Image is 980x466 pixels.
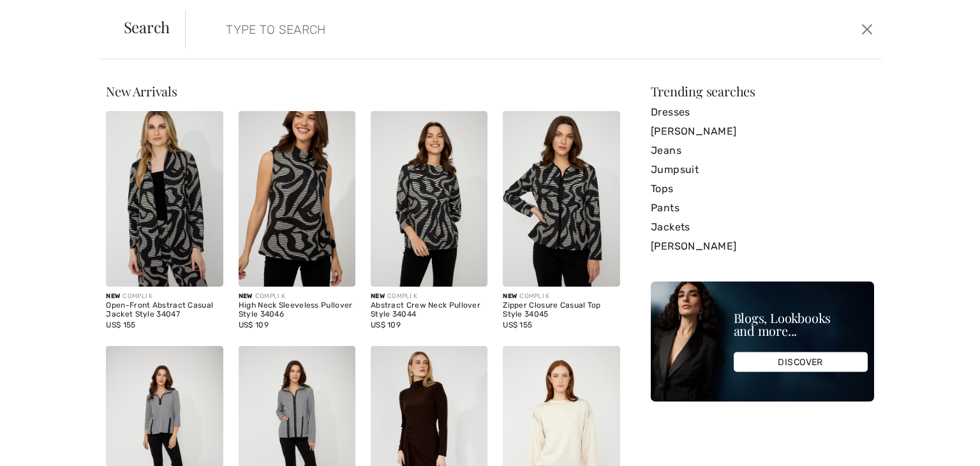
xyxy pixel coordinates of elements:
span: US$ 109 [371,320,401,329]
a: [PERSON_NAME] [651,122,874,141]
div: COMPLI K [239,292,355,301]
img: High Neck Sleeveless Pullover Style 34046. As sample [239,111,355,287]
div: Trending searches [651,85,874,98]
a: [PERSON_NAME] [651,237,874,256]
div: Open-Front Abstract Casual Jacket Style 34047 [106,301,223,319]
span: New [239,292,253,300]
span: US$ 109 [239,320,269,329]
span: New Arrivals [106,82,177,100]
div: Abstract Crew Neck Pullover Style 34044 [371,301,487,319]
span: Search [124,19,170,34]
button: Close [857,19,877,40]
a: Jackets [651,218,874,237]
img: Open-Front Abstract Casual Jacket Style 34047. As sample [106,111,223,287]
div: COMPLI K [503,292,620,301]
a: Pants [651,199,874,218]
div: DISCOVER [734,352,868,372]
img: Abstract Crew Neck Pullover Style 34044. As sample [371,111,487,287]
div: COMPLI K [106,292,223,301]
div: Zipper Closure Casual Top Style 34045 [503,301,620,319]
span: New [106,292,120,300]
a: Tops [651,179,874,199]
span: US$ 155 [503,320,532,329]
a: Jeans [651,141,874,160]
div: High Neck Sleeveless Pullover Style 34046 [239,301,355,319]
span: New [503,292,517,300]
img: Zipper Closure Casual Top Style 34045. As sample [503,111,620,287]
span: US$ 155 [106,320,135,329]
span: New [371,292,385,300]
div: COMPLI K [371,292,487,301]
a: Dresses [651,103,874,122]
a: Jumpsuit [651,160,874,179]
input: TYPE TO SEARCH [216,10,697,49]
span: Chat [28,9,54,20]
img: Blogs, Lookbooks and more... [651,282,874,402]
div: Blogs, Lookbooks and more... [734,312,868,337]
